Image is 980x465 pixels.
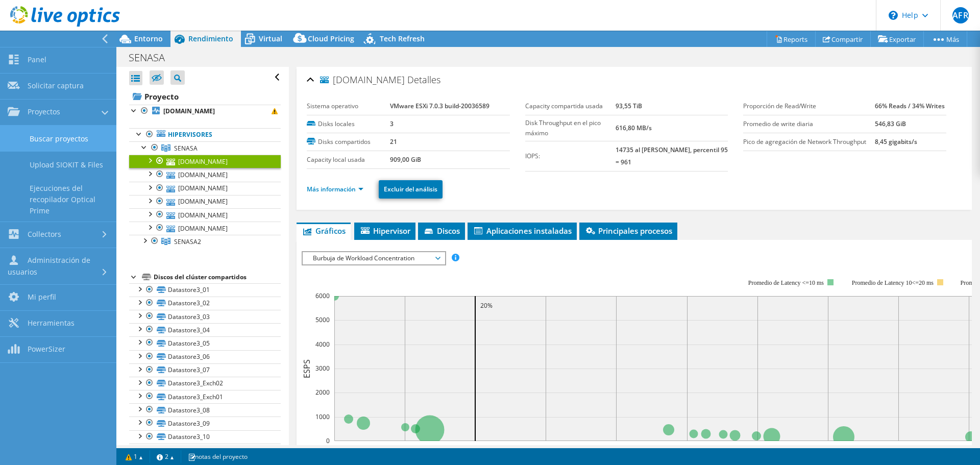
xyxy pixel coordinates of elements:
span: Virtual [259,34,282,43]
tspan: Promedio de Latency <=10 ms [748,279,824,286]
a: Datastore3_03 [129,310,281,323]
span: Cloud Pricing [308,34,354,43]
a: Datastore3_08 [129,403,281,417]
span: AFR [952,7,969,23]
b: VMware ESXi 7.0.3 build-20036589 [390,102,489,110]
span: Detalles [407,74,440,86]
span: [DOMAIN_NAME] [320,75,405,85]
span: Rendimiento [188,34,233,43]
a: Más [923,31,967,47]
b: 66% Reads / 34% Writes [875,102,945,110]
a: Datastore3_06 [129,350,281,363]
a: SENASA2 [129,235,281,248]
a: Datastore3_Exch02 [129,377,281,390]
a: Datastore3_02 [129,297,281,310]
b: 8,45 gigabits/s [875,137,917,146]
span: Entorno [134,34,163,43]
label: Disks locales [307,119,390,129]
text: 1000 [315,412,330,421]
a: Datastore3_01 [129,283,281,297]
b: 616,80 MB/s [616,124,652,132]
text: 4000 [315,340,330,349]
a: Datastore3_10 [129,430,281,444]
a: Datastore3_11 [129,444,281,457]
label: Promedio de write diaria [743,119,874,129]
a: [DOMAIN_NAME] [129,155,281,168]
label: Proporción de Read/Write [743,101,874,111]
b: [DOMAIN_NAME] [163,107,215,115]
a: 2 [150,450,181,463]
a: Compartir [815,31,871,47]
a: [DOMAIN_NAME] [129,105,281,118]
span: Gráficos [302,226,346,236]
a: Excluir del análisis [379,180,443,199]
span: SENASA2 [174,237,201,246]
a: 1 [118,450,150,463]
span: Discos [423,226,460,236]
span: SENASA [174,144,198,153]
h1: SENASA [124,52,181,63]
a: [DOMAIN_NAME] [129,168,281,181]
text: 5000 [315,315,330,324]
text: 3000 [315,364,330,373]
a: Proyecto [129,88,281,105]
text: 20% [480,301,493,310]
a: Datastore3_09 [129,417,281,430]
b: 3 [390,119,394,128]
a: Más información [307,185,363,193]
a: notas del proyecto [181,450,255,463]
label: Disk Throughput en el pico máximo [525,118,616,138]
span: Hipervisor [359,226,410,236]
div: Discos del clúster compartidos [154,271,281,283]
b: 546,83 GiB [875,119,906,128]
a: Hipervisores [129,128,281,141]
b: 93,55 TiB [616,102,642,110]
a: Reports [767,31,816,47]
span: Burbuja de Workload Concentration [308,252,439,264]
a: Exportar [870,31,924,47]
a: Datastore3_05 [129,336,281,350]
text: ESPS [301,359,312,378]
label: Disks compartidos [307,137,390,147]
label: Capacity local usada [307,155,390,165]
b: 14735 al [PERSON_NAME], percentil 95 = 961 [616,145,728,166]
b: 909,00 GiB [390,155,421,164]
label: Sistema operativo [307,101,390,111]
a: [DOMAIN_NAME] [129,208,281,222]
text: 2000 [315,388,330,397]
a: [DOMAIN_NAME] [129,195,281,208]
a: SENASA [129,141,281,155]
b: 21 [390,137,397,146]
span: Tech Refresh [380,34,425,43]
label: Pico de agregación de Network Throughput [743,137,874,147]
span: Principales procesos [584,226,672,236]
label: IOPS: [525,151,616,161]
tspan: Promedio de Latency 10<=20 ms [852,279,934,286]
a: Datastore3_Exch01 [129,390,281,403]
a: Datastore3_04 [129,323,281,336]
label: Capacity compartida usada [525,101,616,111]
a: [DOMAIN_NAME] [129,222,281,235]
span: Aplicaciones instaladas [473,226,572,236]
a: [DOMAIN_NAME] [129,182,281,195]
a: Datastore3_07 [129,363,281,377]
svg: \n [889,11,898,20]
text: 0 [326,436,330,445]
text: 6000 [315,291,330,300]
